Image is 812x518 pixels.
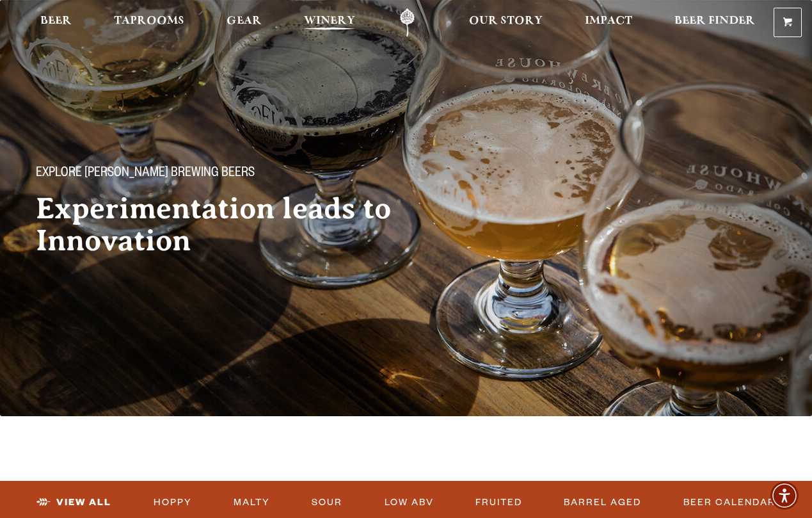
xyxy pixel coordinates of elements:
span: Winery [304,16,355,26]
span: Explore [PERSON_NAME] Brewing Beers [36,166,255,182]
span: Beer [40,16,72,26]
a: Impact [577,8,641,37]
a: Taprooms [106,8,193,37]
a: Gear [218,8,270,37]
a: Fruited [470,488,527,517]
h2: Experimentation leads to Innovation [36,193,435,257]
div: Accessibility Menu [770,482,799,510]
a: Beer [32,8,80,37]
span: Impact [585,16,632,26]
a: Beer Calendar [678,488,781,517]
a: Winery [296,8,363,37]
span: Our Story [469,16,543,26]
a: Beer Finder [666,8,763,37]
a: Low ABV [379,488,439,517]
a: Malty [228,488,275,517]
span: Beer Finder [674,16,755,26]
span: Taprooms [114,16,184,26]
span: Gear [227,16,262,26]
a: Odell Home [383,8,431,37]
a: Our Story [461,8,551,37]
a: Sour [306,488,347,517]
a: Barrel Aged [559,488,646,517]
a: View All [31,488,116,517]
a: Hoppy [148,488,197,517]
